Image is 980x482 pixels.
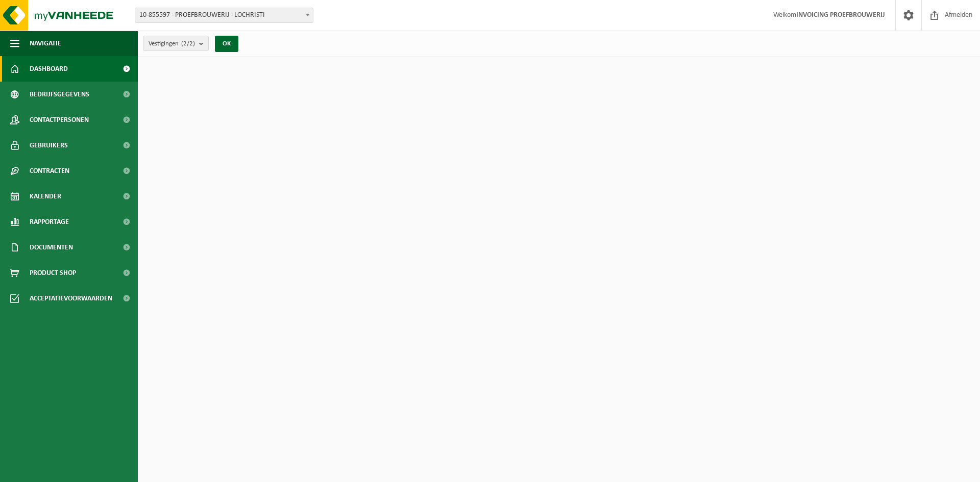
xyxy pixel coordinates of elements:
[30,82,89,107] span: Bedrijfsgegevens
[796,11,885,19] strong: INVOICING PROEFBROUWERIJ
[30,56,68,82] span: Dashboard
[30,133,68,158] span: Gebruikers
[181,40,195,47] count: (2/2)
[215,36,238,52] button: OK
[135,8,313,22] span: 10-855597 - PROEFBROUWERIJ - LOCHRISTI
[30,235,73,260] span: Documenten
[30,260,76,286] span: Product Shop
[135,8,313,23] span: 10-855597 - PROEFBROUWERIJ - LOCHRISTI
[30,107,89,133] span: Contactpersonen
[30,31,61,56] span: Navigatie
[30,286,112,311] span: Acceptatievoorwaarden
[149,36,195,52] span: Vestigingen
[30,209,69,235] span: Rapportage
[143,36,209,51] button: Vestigingen(2/2)
[30,184,61,209] span: Kalender
[30,158,69,184] span: Contracten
